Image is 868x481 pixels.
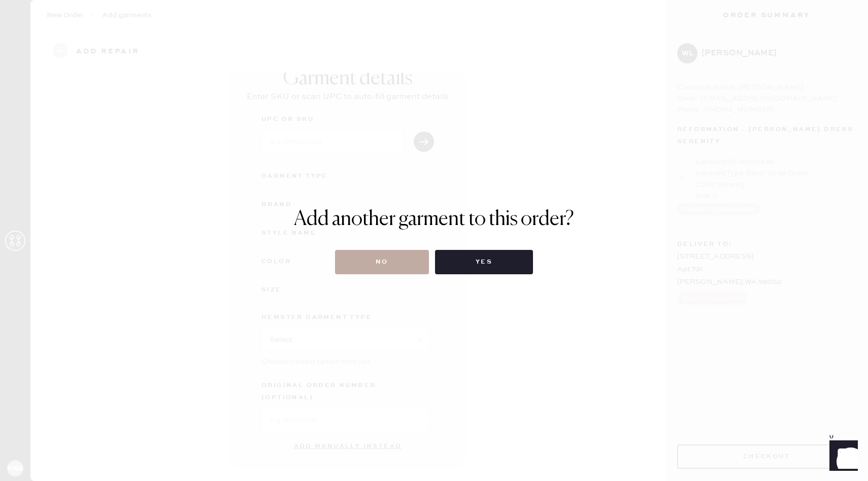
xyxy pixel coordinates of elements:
[435,250,533,274] button: Yes
[294,207,574,232] h1: Add another garment to this order?
[820,435,863,479] iframe: Front Chat
[335,250,429,274] button: No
